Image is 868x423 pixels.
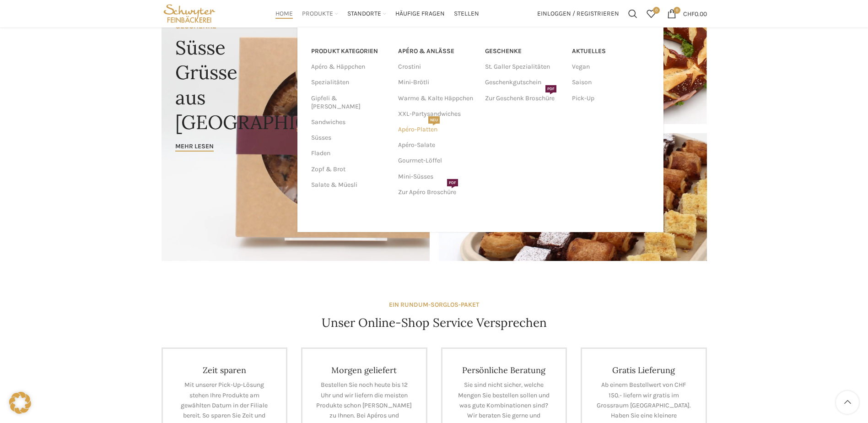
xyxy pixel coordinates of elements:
[485,43,563,59] a: Geschenke
[398,75,476,90] a: Mini-Brötli
[663,5,712,23] a: 0 CHF0.00
[311,146,387,161] a: Fladen
[275,5,293,23] a: Home
[683,10,707,17] bdi: 0.00
[398,106,476,122] a: XXL-Partysandwiches
[311,59,387,75] a: Apéro & Häppchen
[596,365,692,375] h4: Gratis Lieferung
[311,43,387,59] a: PRODUKT KATEGORIEN
[454,5,479,23] a: Stellen
[311,91,387,114] a: Gipfeli & [PERSON_NAME]
[311,75,387,90] a: Spezialitäten
[533,5,624,23] a: Einloggen / Registrieren
[316,365,412,375] h4: Morgen geliefert
[537,11,619,17] span: Einloggen / Registrieren
[485,59,563,75] a: St. Galler Spezialitäten
[398,137,476,153] a: Apéro-Salate
[222,5,532,23] div: Main navigation
[683,10,695,17] span: CHF
[177,365,273,375] h4: Zeit sparen
[674,7,680,14] span: 0
[389,301,479,309] strong: EIN RUNDUM-SORGLOS-PAKET
[311,114,387,130] a: Sandwiches
[322,315,547,331] h4: Unser Online-Shop Service Versprechen
[572,43,650,59] a: Aktuelles
[398,122,476,137] a: Apéro-PlattenNEU
[572,59,650,75] a: Vegan
[456,365,552,375] h4: Persönliche Beratung
[653,7,660,14] span: 0
[428,116,440,124] span: NEU
[398,59,476,75] a: Crostini
[275,10,293,18] span: Home
[302,10,333,18] span: Produkte
[311,130,387,146] a: Süsses
[836,391,859,414] a: Scroll to top button
[572,91,650,106] a: Pick-Up
[545,85,556,92] span: PDF
[395,5,445,23] a: Häufige Fragen
[395,10,445,18] span: Häufige Fragen
[347,10,381,18] span: Standorte
[398,184,476,200] a: Zur Apéro BroschürePDF
[162,6,430,261] a: Banner link
[302,5,338,23] a: Produkte
[447,179,458,186] span: PDF
[485,91,563,106] a: Zur Geschenk BroschürePDF
[398,153,476,168] a: Gourmet-Löffel
[642,5,660,23] a: 0
[642,5,660,23] div: Meine Wunschliste
[311,177,387,193] a: Salate & Müesli
[624,5,642,23] a: Suchen
[485,75,563,90] a: Geschenkgutschein
[454,10,479,18] span: Stellen
[398,43,476,59] a: APÉRO & ANLÄSSE
[398,91,476,106] a: Warme & Kalte Häppchen
[347,5,386,23] a: Standorte
[311,162,387,177] a: Zopf & Brot
[398,169,476,184] a: Mini-Süsses
[572,75,650,90] a: Saison
[162,9,218,17] a: Site logo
